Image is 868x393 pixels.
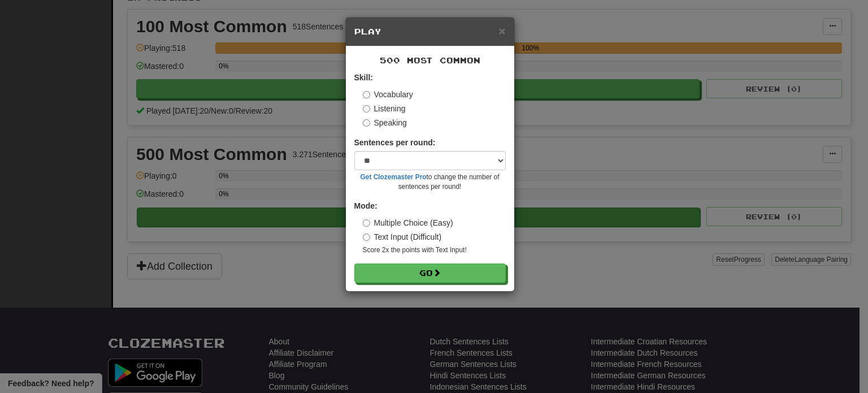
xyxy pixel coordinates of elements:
[361,173,427,181] a: Get Clozemaster Pro
[354,137,436,148] label: Sentences per round:
[363,219,370,227] input: Multiple Choice (Easy)
[363,117,407,128] label: Speaking
[380,55,480,65] span: 500 Most Common
[363,217,453,228] label: Multiple Choice (Easy)
[354,73,373,82] strong: Skill:
[363,234,370,241] input: Text Input (Difficult)
[363,89,413,100] label: Vocabulary
[363,231,442,243] label: Text Input (Difficult)
[354,201,377,210] strong: Mode:
[354,172,506,192] small: to change the number of sentences per round!
[363,103,406,114] label: Listening
[354,264,506,283] button: Go
[363,91,370,98] input: Vocabulary
[498,24,505,37] span: ×
[363,245,506,255] small: Score 2x the points with Text Input !
[354,26,506,37] h5: Play
[363,105,370,113] input: Listening
[498,25,505,37] button: Close
[363,119,370,127] input: Speaking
